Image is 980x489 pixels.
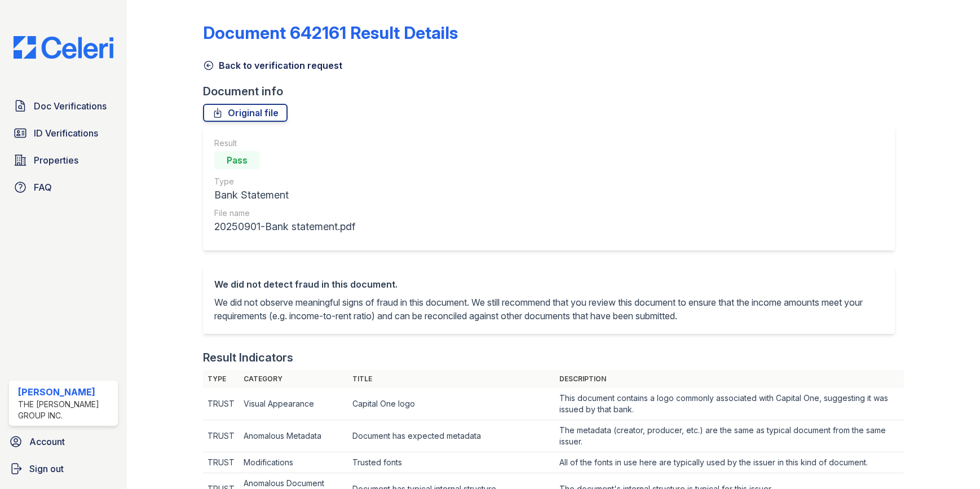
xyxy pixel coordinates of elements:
[203,23,458,43] a: Document 642161 Result Details
[5,457,122,480] a: Sign out
[203,350,293,365] div: Result Indicators
[34,99,107,113] span: Doc Verifications
[5,36,122,59] img: CE_Logo_Blue-a8612792a0a2168367f1c8372b55b34899dd931a85d93a1a3d3e32e68fde9ad4.png
[214,187,355,203] div: Bank Statement
[555,388,904,420] td: This document contains a logo commonly associated with Capital One, suggesting it was issued by t...
[348,370,554,388] th: Title
[239,370,348,388] th: Category
[5,430,122,453] a: Account
[555,452,904,473] td: All of the fonts in use here are typically used by the issuer in this kind of document.
[29,462,64,475] span: Sign out
[348,420,554,452] td: Document has expected metadata
[203,370,239,388] th: Type
[203,104,288,122] a: Original file
[239,420,348,452] td: Anomalous Metadata
[214,296,883,323] p: We did not observe meaningful signs of fraud in this document. We still recommend that you review...
[29,435,65,448] span: Account
[34,180,52,194] span: FAQ
[9,176,118,199] a: FAQ
[348,452,554,473] td: Trusted fonts
[9,122,118,144] a: ID Verifications
[214,138,355,149] div: Result
[214,176,355,187] div: Type
[555,370,904,388] th: Description
[9,149,118,171] a: Properties
[348,388,554,420] td: Capital One logo
[9,95,118,117] a: Doc Verifications
[34,126,98,140] span: ID Verifications
[18,385,113,399] div: [PERSON_NAME]
[214,277,883,291] div: We did not detect fraud in this document.
[203,388,239,420] td: TRUST
[214,208,355,219] div: File name
[214,151,259,169] div: Pass
[203,420,239,452] td: TRUST
[203,59,342,72] a: Back to verification request
[555,420,904,452] td: The metadata (creator, producer, etc.) are the same as typical document from the same issuer.
[239,388,348,420] td: Visual Appearance
[203,83,903,99] div: Document info
[239,452,348,473] td: Modifications
[203,452,239,473] td: TRUST
[34,153,78,167] span: Properties
[18,399,113,421] div: The [PERSON_NAME] Group Inc.
[214,219,355,235] div: 20250901-Bank statement.pdf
